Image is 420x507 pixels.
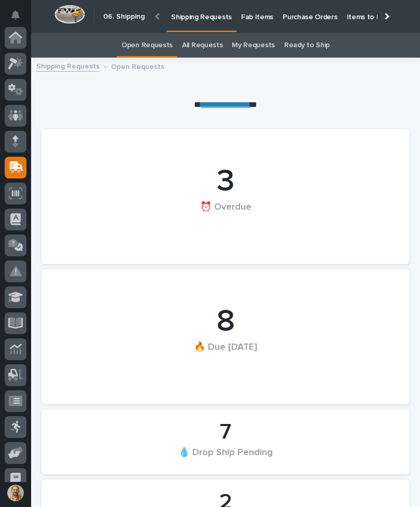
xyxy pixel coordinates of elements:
[182,33,222,58] a: All Requests
[232,33,275,58] a: My Requests
[59,201,392,234] div: ⏰ Overdue
[59,341,392,374] div: 🔥 Due [DATE]
[5,482,26,504] button: users-avatar
[284,33,330,58] a: Ready to Ship
[59,446,392,468] div: 💧 Drop Ship Pending
[59,419,392,445] div: 7
[54,5,85,24] img: Workspace Logo
[13,10,26,27] div: Notifications
[5,4,26,26] button: Notifications
[59,303,392,340] div: 8
[59,163,392,200] div: 3
[103,10,145,23] h2: 06. Shipping
[36,60,100,72] a: Shipping Requests
[121,33,173,58] a: Open Requests
[111,60,164,72] p: Open Requests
